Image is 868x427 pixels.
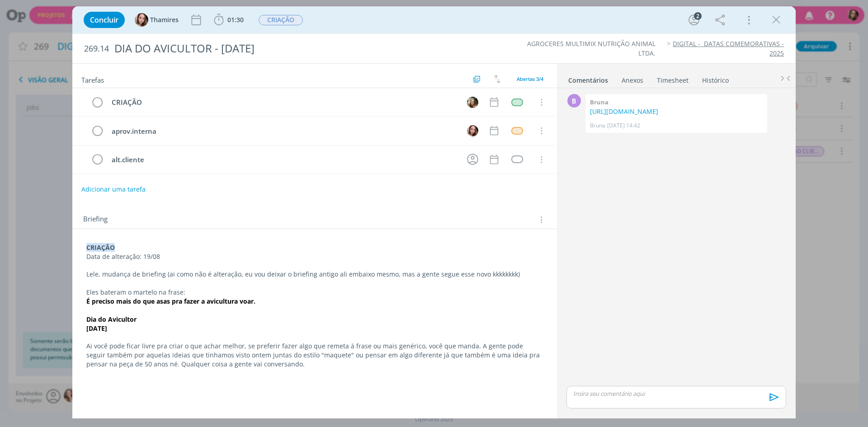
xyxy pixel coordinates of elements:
[673,39,784,57] a: DIGITAL - DATAS COMEMORATIVAS - 2025
[86,324,107,333] strong: [DATE]
[467,97,478,108] img: L
[567,94,581,108] div: B
[687,13,701,27] button: 2
[108,126,458,137] div: aprov.interna
[150,17,179,23] span: Thamires
[467,125,478,136] img: T
[108,97,458,108] div: CRIAÇÃO
[466,124,479,137] button: T
[694,12,702,20] div: 2
[135,13,148,27] img: T
[590,98,609,106] b: Bruna
[86,315,137,324] strong: Dia do Avicultor
[84,44,109,54] span: 269.14
[622,76,643,85] div: Anexos
[83,214,108,225] span: Briefing
[212,13,246,27] button: 01:30
[702,72,729,85] a: Histórico
[86,243,115,252] strong: CRIAÇÃO
[466,95,479,109] button: L
[72,6,796,418] div: dialog
[86,252,543,261] p: Data de alteração: 19/08
[568,72,609,85] a: Comentários
[135,13,179,27] button: TThamires
[108,154,458,165] div: alt.cliente
[81,74,104,84] span: Tarefas
[90,16,118,23] span: Concluir
[656,72,689,85] a: Timesheet
[86,342,543,369] p: Ai você pode ficar livre pra criar o que achar melhor, se preferir fazer algo que remeta à frase ...
[86,270,543,279] p: Lele, mudança de briefing (ai como não é alteração, eu vou deixar o briefing antigo ali embaixo m...
[258,14,303,26] button: CRIAÇÃO
[590,122,605,130] p: Bruna
[590,107,658,116] a: [URL][DOMAIN_NAME]
[607,122,640,130] span: [DATE] 14:42
[494,75,500,83] img: arrow-down-up.svg
[81,181,146,197] button: Adicionar uma tarefa
[517,75,543,82] span: Abertas 3/4
[227,15,244,24] span: 01:30
[259,15,303,25] span: CRIAÇÃO
[84,12,125,28] button: Concluir
[527,39,656,57] a: AGROCERES MULTIMIX NUTRIÇÃO ANIMAL LTDA.
[111,38,489,60] div: DIA DO AVICULTOR - [DATE]
[86,297,255,305] strong: É preciso mais do que asas pra fazer a avicultura voar.
[86,288,543,297] p: Eles bateram o martelo na frase:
